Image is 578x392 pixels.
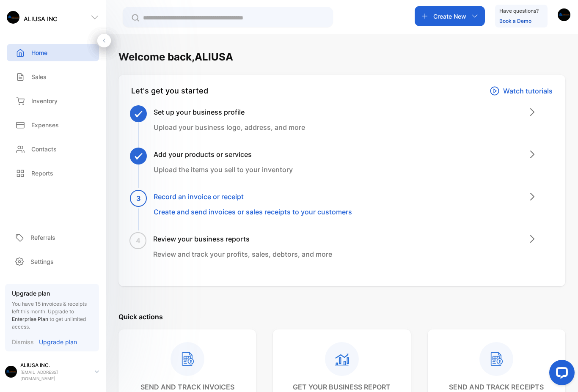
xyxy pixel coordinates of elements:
p: Upgrade plan [39,337,77,346]
img: avatar [558,8,570,21]
p: Contacts [31,145,57,154]
p: Sales [31,72,47,81]
button: Create New [415,6,485,26]
span: 3 [136,193,141,203]
p: send and track invoices [140,382,234,392]
p: Referrals [30,233,55,242]
p: Watch tutorials [503,86,553,96]
p: Upload your business logo, address, and more [154,122,305,132]
p: get your business report [293,382,391,392]
span: Upgrade to to get unlimited access. [12,308,86,330]
h3: Review your business reports [153,234,332,244]
a: Book a Demo [499,18,531,24]
p: Dismiss [12,337,34,346]
h3: Set up your business profile [154,107,305,117]
img: profile [5,366,17,378]
h3: Add your products or services [154,149,293,159]
div: Let's get you started [131,85,208,97]
p: Reports [31,169,53,178]
a: Watch tutorials [490,85,553,97]
iframe: LiveChat chat widget [542,356,578,392]
img: logo [7,11,19,24]
p: Upgrade plan [12,289,92,298]
p: Settings [30,257,54,266]
p: Upload the items you sell to your inventory [154,164,293,175]
p: Home [31,48,47,57]
h1: Welcome back, ALIUSA [118,49,233,65]
a: Upgrade plan [34,337,77,346]
h3: Record an invoice or receipt [154,192,352,202]
p: ALIUSA INC. [20,362,88,369]
p: Create New [433,12,466,21]
p: Create and send invoices or sales receipts to your customers [154,207,352,217]
span: 4 [136,236,140,246]
p: You have 15 invoices & receipts left this month. [12,300,92,331]
p: send and track receipts [449,382,544,392]
p: ALIUSA INC [24,14,57,23]
p: Review and track your profits, sales, debtors, and more [153,249,332,259]
p: Inventory [31,96,58,105]
p: Have questions? [499,7,539,15]
p: [EMAIL_ADDRESS][DOMAIN_NAME] [20,369,88,382]
span: Enterprise Plan [12,316,48,322]
p: Quick actions [118,312,565,322]
p: Expenses [31,121,59,129]
button: avatar [558,6,570,26]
